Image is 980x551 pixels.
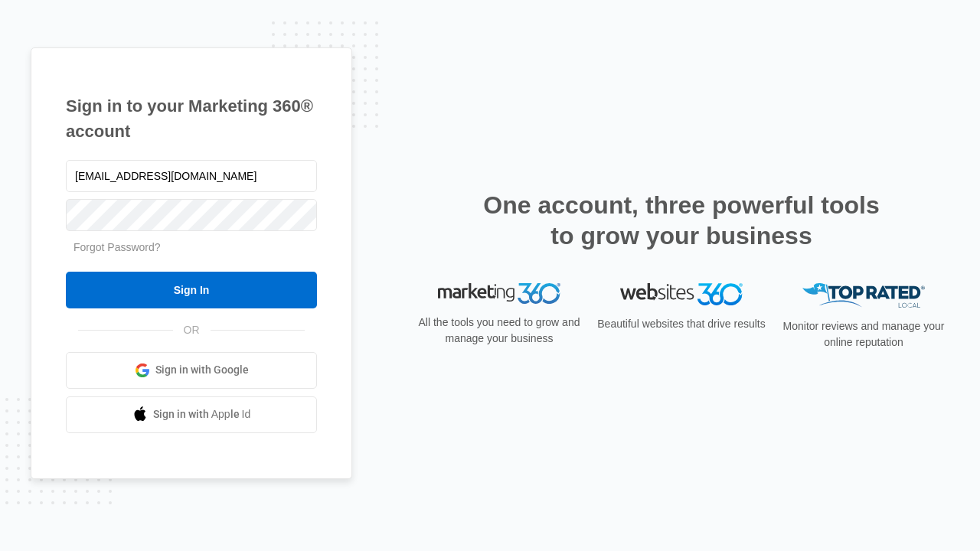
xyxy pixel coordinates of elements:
[66,396,317,433] a: Sign in with Apple Id
[155,362,249,378] span: Sign in with Google
[173,322,211,338] span: OR
[479,190,884,251] h2: One account, three powerful tools to grow your business
[778,318,949,350] p: Monitor reviews and manage your online reputation
[413,315,585,347] p: All the tools you need to grow and manage your business
[73,241,161,253] a: Forgot Password?
[802,283,925,308] img: Top Rated Local
[438,283,560,305] img: Marketing 360
[596,316,767,332] p: Beautiful websites that drive results
[153,406,251,422] span: Sign in with Apple Id
[66,272,317,308] input: Sign In
[620,283,743,305] img: Websites 360
[66,160,317,192] input: Email
[66,93,317,144] h1: Sign in to your Marketing 360® account
[66,352,317,389] a: Sign in with Google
